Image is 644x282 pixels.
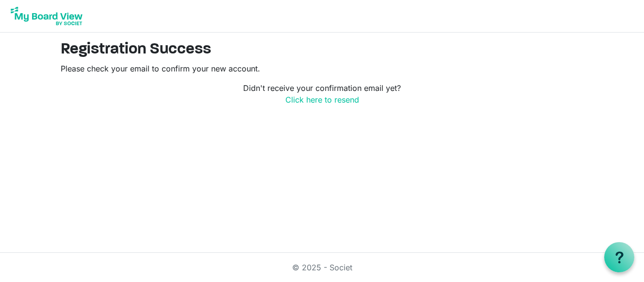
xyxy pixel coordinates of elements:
[292,263,352,272] a: © 2025 - Societ
[61,63,584,74] p: Please check your email to confirm your new account.
[285,95,359,105] a: Click here to resend
[61,40,584,59] h2: Registration Success
[61,82,584,106] p: Didn't receive your confirmation email yet?
[8,4,85,28] img: My Board View Logo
